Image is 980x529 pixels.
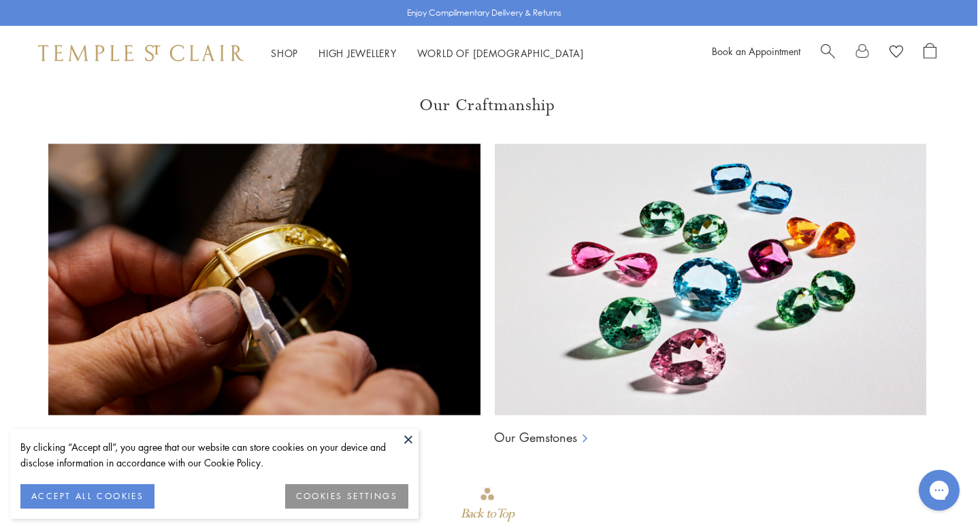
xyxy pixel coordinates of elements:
[271,46,298,60] a: ShopShop
[494,429,577,445] a: Our Gemstones
[821,43,835,63] a: Search
[48,95,926,116] h3: Our Craftmanship
[20,439,408,471] div: By clicking “Accept all”, you agree that our website can store cookies on your device and disclos...
[271,45,584,62] nav: Main navigation
[924,43,936,63] a: Open Shopping Bag
[318,46,397,60] a: High JewelleryHigh Jewellery
[912,465,966,515] iframe: Gorgias live chat messenger
[417,46,584,60] a: World of [DEMOGRAPHIC_DATA]World of [DEMOGRAPHIC_DATA]
[461,486,514,526] div: Go to top
[712,44,800,58] a: Book an Appointment
[407,6,561,20] p: Enjoy Complimentary Delivery & Returns
[38,45,244,61] img: Temple St. Clair
[889,43,903,63] a: View Wishlist
[20,484,154,509] button: ACCEPT ALL COOKIES
[48,143,480,415] img: Ball Chains
[461,502,514,526] div: Back to Top
[285,484,408,509] button: COOKIES SETTINGS
[494,143,926,415] img: Ball Chains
